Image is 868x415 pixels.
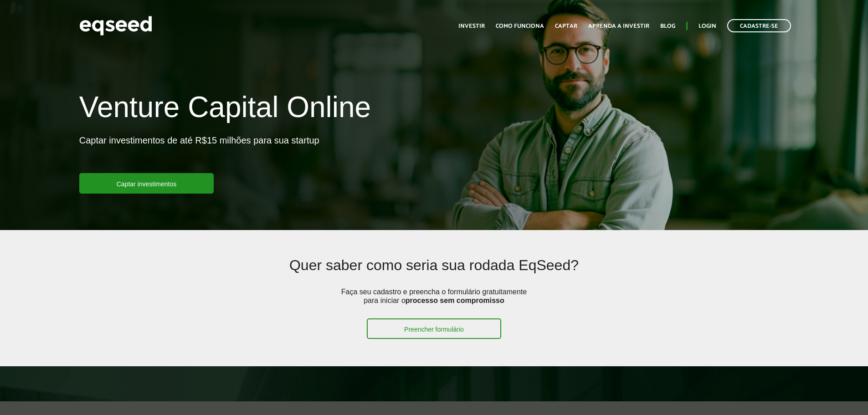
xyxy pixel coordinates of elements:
a: Como funciona [496,23,544,29]
a: Blog [660,23,675,29]
p: Captar investimentos de até R$15 milhões para sua startup [79,135,319,173]
img: EqSeed [79,14,152,38]
strong: processo sem compromisso [406,297,504,304]
h1: Venture Capital Online [79,91,371,128]
a: Captar investimentos [79,173,214,194]
h2: Quer saber como seria sua rodada EqSeed? [151,257,716,287]
a: Login [699,23,716,29]
p: Faça seu cadastro e preencha o formulário gratuitamente para iniciar o [338,287,529,318]
a: Cadastre-se [727,19,791,32]
a: Aprenda a investir [588,23,649,29]
a: Investir [458,23,485,29]
a: Captar [555,23,577,29]
a: Preencher formulário [367,318,501,339]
